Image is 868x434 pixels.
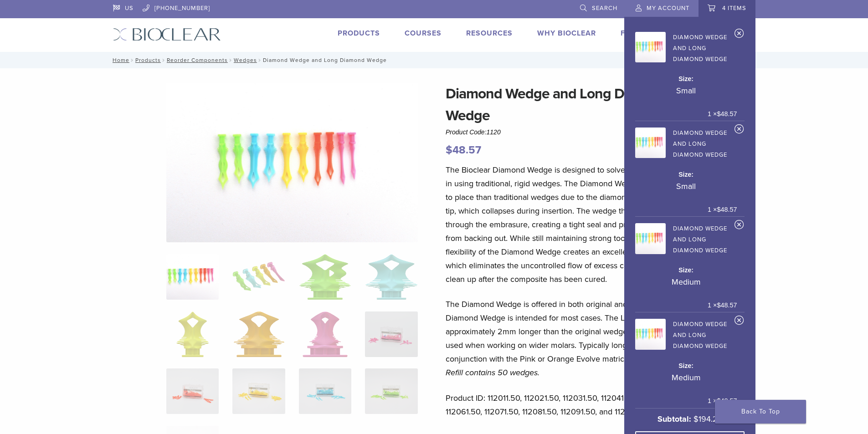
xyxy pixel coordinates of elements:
[657,414,691,424] strong: Subtotal:
[635,179,737,193] p: Small
[232,254,285,300] img: Diamond Wedge and Long Diamond Wedge - Image 2
[129,58,135,62] span: /
[446,163,714,286] p: The Bioclear Diamond Wedge is designed to solve many of the difficulties in using traditional, ri...
[715,400,806,424] a: Back To Top
[635,266,737,275] dt: Size:
[722,5,746,12] span: 4 items
[234,57,257,63] a: Wedges
[717,397,737,404] bdi: 48.57
[446,83,714,127] h1: Diamond Wedge and Long Diamond Wedge
[717,301,737,309] bdi: 48.57
[708,205,737,215] span: 1 ×
[446,391,714,419] p: Product ID: 112011.50, 112021.50, 112031.50, 112041.50, 112051.50, 112061.50, 112071.50, 112081.5...
[110,57,129,63] a: Home
[734,28,744,42] a: Remove Diamond Wedge and Long Diamond Wedge from cart
[257,58,263,62] span: /
[299,254,351,300] img: Diamond Wedge and Long Diamond Wedge - Image 3
[635,223,666,254] img: Diamond Wedge and Long Diamond Wedge
[635,128,666,158] img: Diamond Wedge and Long Diamond Wedge
[734,315,744,329] a: Remove Diamond Wedge and Long Diamond Wedge from cart
[232,368,285,414] img: Diamond Wedge and Long Diamond Wedge - Image 10
[693,414,699,424] span: $
[161,58,167,62] span: /
[135,57,161,63] a: Products
[106,52,762,68] nav: Diamond Wedge and Long Diamond Wedge
[635,74,737,84] dt: Size:
[446,368,539,378] em: Refill contains 50 wedges.
[708,301,737,311] span: 1 ×
[365,254,417,300] img: Diamond Wedge and Long Diamond Wedge - Image 4
[466,29,513,38] a: Resources
[338,29,380,38] a: Products
[635,84,737,97] p: Small
[167,57,228,63] a: Reorder Components
[635,32,666,62] img: Diamond Wedge and Long Diamond Wedge
[166,254,219,300] img: DSC_0187_v3-1920x1218-1-324x324.png
[405,29,442,38] a: Courses
[635,29,737,65] a: Diamond Wedge and Long Diamond Wedge
[635,361,737,371] dt: Size:
[176,311,209,357] img: Diamond Wedge and Long Diamond Wedge - Image 5
[113,28,221,41] img: Bioclear
[537,29,596,38] a: Why Bioclear
[446,143,452,157] span: $
[717,206,720,213] span: $
[446,143,481,157] bdi: 48.57
[365,368,417,414] img: Diamond Wedge and Long Diamond Wedge - Image 12
[717,301,720,309] span: $
[734,124,744,138] a: Remove Diamond Wedge and Long Diamond Wedge from cart
[446,297,714,379] p: The Diamond Wedge is offered in both original and long. The Original Diamond Wedge is intended fo...
[635,220,737,256] a: Diamond Wedge and Long Diamond Wedge
[621,29,681,38] a: Find A Doctor
[446,128,501,136] span: Product Code:
[717,206,737,213] bdi: 48.57
[166,83,418,242] img: DSC_0187_v3-1920x1218-1.png
[303,311,348,357] img: Diamond Wedge and Long Diamond Wedge - Image 7
[635,316,737,352] a: Diamond Wedge and Long Diamond Wedge
[635,275,737,289] p: Medium
[693,414,722,424] bdi: 194.28
[487,128,501,136] span: 1120
[166,368,219,414] img: Diamond Wedge and Long Diamond Wedge - Image 9
[592,5,617,12] span: Search
[647,5,689,12] span: My Account
[228,58,234,62] span: /
[734,220,744,233] a: Remove Diamond Wedge and Long Diamond Wedge from cart
[717,110,737,117] bdi: 48.57
[708,109,737,119] span: 1 ×
[635,125,737,160] a: Diamond Wedge and Long Diamond Wedge
[717,110,720,117] span: $
[635,319,666,349] img: Diamond Wedge and Long Diamond Wedge
[708,396,737,406] span: 1 ×
[234,311,284,357] img: Diamond Wedge and Long Diamond Wedge - Image 6
[365,311,417,357] img: Diamond Wedge and Long Diamond Wedge - Image 8
[717,397,720,404] span: $
[635,170,737,179] dt: Size:
[635,371,737,384] p: Medium
[299,368,351,414] img: Diamond Wedge and Long Diamond Wedge - Image 11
